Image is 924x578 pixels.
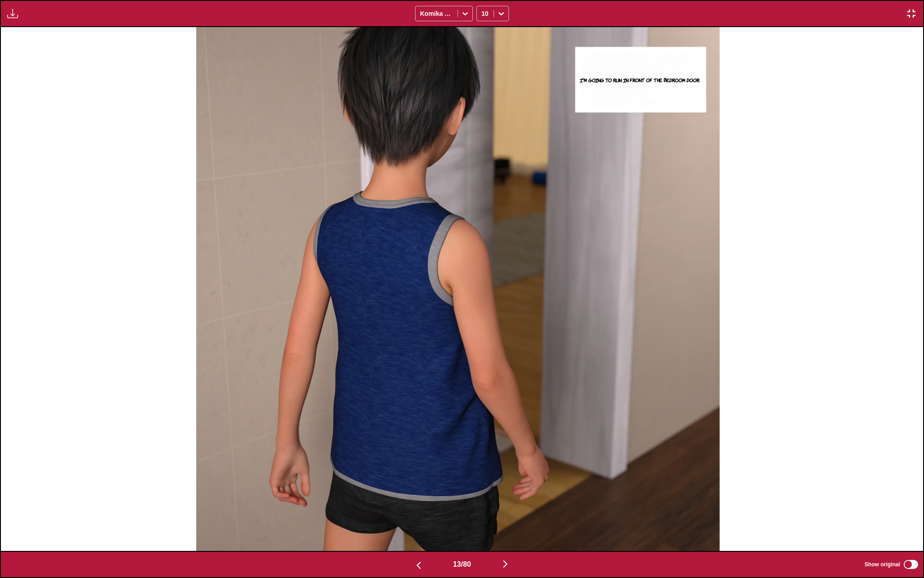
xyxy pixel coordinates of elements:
[864,561,900,568] span: Show original
[904,560,918,569] input: Show original
[578,75,702,84] p: I'm going to run in front of the bedroom door.
[7,8,18,19] img: Download translated images
[413,560,424,571] img: Previous page
[500,559,511,569] img: Next page
[196,27,720,551] img: Manga Panel
[453,560,471,569] span: 13 / 80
